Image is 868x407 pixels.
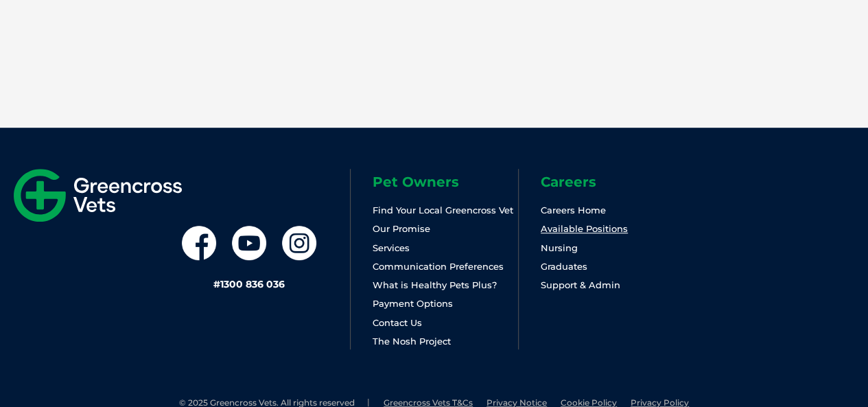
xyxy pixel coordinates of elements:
[541,223,628,234] a: Available Positions
[373,298,453,309] a: Payment Options
[541,261,587,272] a: Graduates
[541,279,620,290] a: Support & Admin
[373,205,513,216] a: Find Your Local Greencross Vet
[373,336,451,347] a: The Nosh Project
[373,261,504,272] a: Communication Preferences
[373,223,430,234] a: Our Promise
[541,205,606,216] a: Careers Home
[373,175,518,189] h6: Pet Owners
[373,279,497,290] a: What is Healthy Pets Plus?
[373,242,410,253] a: Services
[373,317,422,328] a: Contact Us
[541,175,686,189] h6: Careers
[213,278,220,290] span: #
[213,278,285,290] a: #1300 836 036
[541,242,578,253] a: Nursing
